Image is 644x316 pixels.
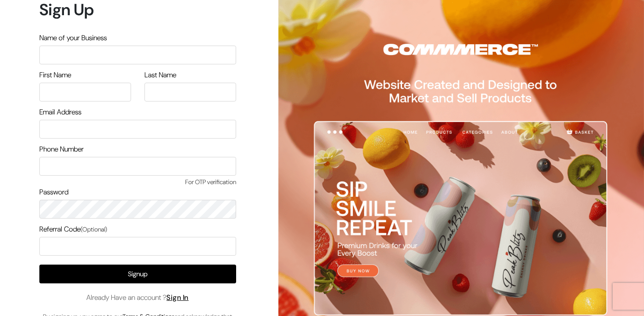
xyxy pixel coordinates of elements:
[80,225,107,233] span: (Optional)
[86,292,189,303] span: Already Have an account ?
[39,177,236,187] span: For OTP verification
[39,33,107,43] label: Name of your Business
[39,144,84,155] label: Phone Number
[166,293,189,302] a: Sign In
[144,70,176,80] label: Last Name
[39,107,81,118] label: Email Address
[39,224,107,235] label: Referral Code
[39,265,236,283] button: Signup
[39,70,71,80] label: First Name
[39,187,68,198] label: Password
